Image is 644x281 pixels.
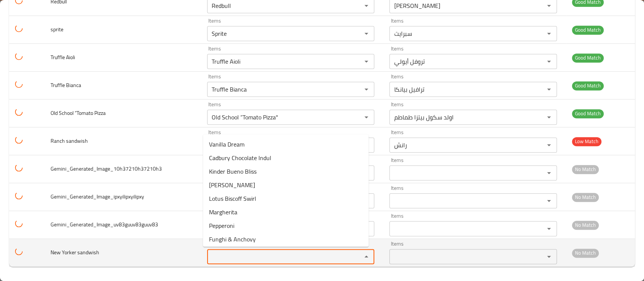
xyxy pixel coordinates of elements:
span: sprite [51,24,63,34]
span: Good Match [572,26,604,34]
span: Gemini_Generated_Image_uv83guuv83guuv83 [51,220,158,229]
span: Ranch sandwish [51,136,88,146]
span: Low Match [572,137,601,146]
button: Open [361,112,372,122]
button: Open [544,195,554,206]
span: No Match [572,221,599,229]
span: Cadbury Chocolate Indul [209,153,271,162]
button: Open [544,168,554,178]
button: Open [544,84,554,95]
span: Truffle Bianca [51,80,81,90]
span: Truffle Aioli [51,52,75,62]
span: Gemini_Generated_Image_ipxyilipxyilipxy [51,192,144,202]
button: Open [361,56,372,67]
button: Close [361,251,372,262]
button: Open [544,223,554,234]
span: Good Match [572,81,604,90]
button: Open [544,0,554,11]
button: Open [361,28,372,39]
span: New Yorker sandwish [51,247,99,257]
button: Open [544,140,554,150]
span: Funghi & Anchovy [209,235,256,244]
button: Open [544,56,554,67]
span: Good Match [572,53,604,62]
button: Open [544,251,554,262]
span: Margherita [209,208,237,217]
span: No Match [572,165,599,174]
span: Pepperoni [209,221,234,230]
span: Gemini_Generated_Image_10h37210h37210h3 [51,164,162,174]
button: Open [361,84,372,95]
button: Open [544,28,554,39]
span: [PERSON_NAME] [209,180,255,189]
span: Old School “Tomato Pizza [51,108,106,118]
span: Good Match [572,109,604,118]
button: Open [361,0,372,11]
span: Kinder Bueno Bliss [209,167,257,176]
button: Open [544,112,554,122]
span: No Match [572,249,599,257]
span: Lotus Biscoff Swirl [209,194,256,203]
span: No Match [572,193,599,202]
span: Vanilla Dream [209,140,244,149]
